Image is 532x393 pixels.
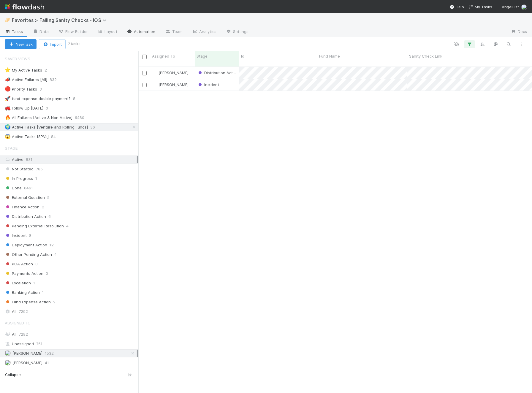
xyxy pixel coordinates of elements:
small: 2 tasks [68,41,80,47]
span: 7292 [19,332,28,337]
a: Docs [506,27,532,37]
div: All [5,331,137,338]
div: Active Failures [All] [5,76,47,83]
span: 6460 [75,114,90,121]
span: Stage [5,142,18,154]
span: Assigned To [152,53,175,59]
span: Banking Action [5,289,40,296]
span: [PERSON_NAME] [12,360,42,365]
span: 6461 [24,184,33,192]
span: 4 [66,222,69,230]
span: Fund Name [319,53,340,59]
div: Active [5,156,137,163]
span: 2 [53,298,56,306]
span: 🥟 [5,18,11,23]
span: 8 [73,95,81,102]
div: [PERSON_NAME] [153,70,189,76]
span: PCA Action [5,260,33,268]
span: Sanity Check Link [409,53,442,59]
span: 0 [35,260,38,268]
div: fund expense double payment? [5,95,71,102]
span: 4 [54,251,57,258]
span: Incident [197,82,219,87]
span: Distribution Action [197,70,238,75]
div: Help [450,4,464,10]
div: Unassigned [5,340,137,348]
img: avatar_12dd09bb-393f-4edb-90ff-b12147216d3f.png [5,350,11,356]
span: 0 [46,104,54,112]
a: Data [28,27,53,37]
span: AngelList [502,4,519,9]
span: Finance Action [5,203,39,211]
span: 831 [26,157,32,162]
img: logo-inverted-e16ddd16eac7371096b0.svg [5,2,44,12]
span: 832 [50,76,63,83]
span: 🚀 [5,96,11,101]
input: Toggle Row Selected [142,71,147,75]
span: [PERSON_NAME] [159,70,189,75]
span: 1532 [45,350,54,357]
button: NewTask [5,39,37,49]
span: Favorites > Failing Sanity Checks - IOS [12,17,110,23]
span: 🔥 [5,115,11,120]
span: My Tasks [469,4,492,9]
span: 2 [45,66,53,74]
span: Pending External Resolution [5,222,64,230]
span: 2 [42,203,44,211]
a: Automation [122,27,160,37]
div: Follow Up [DATE] [5,104,43,112]
span: Other Pending Action [5,251,52,258]
span: 751 [36,340,42,348]
div: Distribution Action [197,70,236,76]
div: My Active Tasks [5,66,42,74]
a: Analytics [187,27,221,37]
span: Deployment Action [5,241,47,249]
span: 3 [39,85,48,93]
div: Priority Tasks [5,85,37,93]
div: Incident [197,82,219,88]
div: All Failures [Active & Non Active] [5,114,72,121]
span: [PERSON_NAME] [12,351,42,356]
span: Flow Builder [58,28,88,34]
span: Stage [197,53,208,59]
img: avatar_d02a2cc9-4110-42ea-8259-e0e2573f4e82.png [5,360,11,366]
span: 41 [45,359,49,367]
span: 1 [42,289,44,296]
span: In Progress [5,175,33,182]
span: Fund Expense Action [5,298,51,306]
span: 12 [50,241,54,249]
span: 1 [33,279,35,287]
span: 6 [48,213,51,220]
span: Not Started [5,165,34,173]
div: Active Tasks [SPVs] [5,133,49,140]
div: All [5,308,137,315]
a: Flow Builder [53,27,93,37]
input: Toggle Row Selected [142,83,147,87]
span: 5 [47,194,50,201]
a: Layout [93,27,122,37]
span: [PERSON_NAME] [159,82,189,87]
span: 36 [90,123,101,131]
span: 8 [29,232,31,239]
span: 🔴 [5,86,11,91]
span: Collapse [5,372,21,378]
span: Distribution Action [5,213,46,220]
span: Done [5,184,22,192]
span: Tasks [5,28,23,34]
a: My Tasks [469,4,492,10]
span: 📣 [5,77,11,82]
span: 😱 [5,134,11,139]
span: 🌍 [5,124,11,129]
span: Assigned To [5,317,31,329]
img: avatar_12dd09bb-393f-4edb-90ff-b12147216d3f.png [153,82,158,87]
input: Toggle All Rows Selected [142,55,147,59]
span: External Question [5,194,45,201]
a: Settings [221,27,254,37]
span: 84 [51,133,62,140]
span: 0 [46,270,48,277]
button: Import [39,39,66,49]
img: avatar_12dd09bb-393f-4edb-90ff-b12147216d3f.png [521,4,527,10]
span: Payments Action [5,270,43,277]
span: Escalation [5,279,31,287]
span: 1 [35,175,37,182]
